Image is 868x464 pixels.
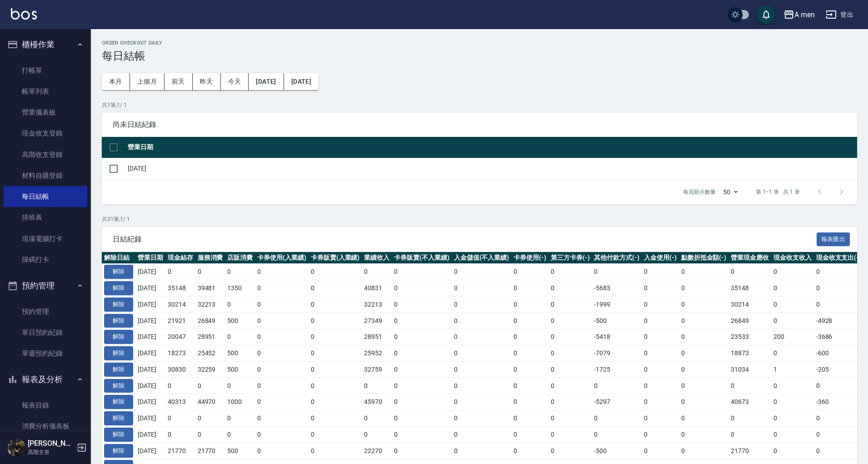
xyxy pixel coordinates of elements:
td: 20047 [165,329,195,345]
td: 0 [679,264,729,280]
td: 25952 [362,345,392,362]
td: 0 [255,443,309,459]
td: 0 [592,426,642,443]
td: 25452 [195,345,225,362]
a: 單日預約紀錄 [4,322,87,343]
td: 0 [679,410,729,427]
th: 卡券販賣(不入業績) [392,252,452,264]
td: 26849 [728,313,771,329]
td: 0 [309,426,362,443]
td: [DATE] [135,296,165,313]
td: 0 [309,394,362,410]
td: 0 [549,264,592,280]
td: 0 [225,329,255,345]
td: 0 [549,410,592,427]
td: 0 [511,361,549,378]
td: 0 [679,280,729,297]
td: 0 [225,296,255,313]
td: 0 [452,280,512,297]
td: 0 [255,394,309,410]
th: 營業日期 [125,137,857,158]
td: 0 [452,296,512,313]
td: 0 [511,264,549,280]
td: 0 [362,426,392,443]
th: 店販消費 [225,252,255,264]
td: 0 [392,296,452,313]
td: 0 [392,280,452,297]
td: -4928 [814,313,864,329]
td: 30830 [165,361,195,378]
td: [DATE] [135,410,165,427]
a: 單週預約紀錄 [4,343,87,364]
td: 0 [642,280,679,297]
td: 0 [195,378,225,394]
th: 點數折抵金額(-) [679,252,729,264]
td: -5683 [592,280,642,297]
td: 0 [452,264,512,280]
td: 31034 [728,361,771,378]
td: 0 [392,329,452,345]
td: 0 [452,329,512,345]
td: 0 [679,313,729,329]
td: 40673 [728,394,771,410]
button: 預約管理 [4,274,87,298]
a: 營業儀表板 [4,102,87,123]
td: 0 [392,426,452,443]
td: 32259 [195,361,225,378]
button: 解除 [104,330,133,344]
td: 27349 [362,313,392,329]
td: 0 [549,313,592,329]
a: 現場電腦打卡 [4,228,87,249]
td: 0 [679,378,729,394]
td: -3686 [814,329,864,345]
td: 0 [309,361,362,378]
td: -600 [814,345,864,362]
td: 0 [309,443,362,459]
td: 0 [392,410,452,427]
td: 0 [679,361,729,378]
td: 500 [225,313,255,329]
td: [DATE] [135,378,165,394]
td: 30214 [728,296,771,313]
td: [DATE] [135,426,165,443]
td: 0 [592,410,642,427]
button: 解除 [104,265,133,279]
img: Person [7,439,25,457]
p: 共 31 筆, 1 / 1 [102,215,857,223]
a: 排班表 [4,207,87,228]
a: 現金收支登錄 [4,123,87,144]
div: A men [794,9,815,20]
button: 解除 [104,363,133,377]
th: 現金收支收入 [771,252,814,264]
td: -500 [592,313,642,329]
td: 0 [549,361,592,378]
button: [DATE] [284,73,319,90]
button: [DATE] [249,73,284,90]
td: 0 [452,345,512,362]
a: 帳單列表 [4,81,87,102]
td: 23533 [728,329,771,345]
button: 上個月 [130,73,165,90]
th: 現金結存 [165,252,195,264]
td: 0 [392,443,452,459]
td: 0 [771,378,814,394]
td: 0 [814,443,864,459]
td: 0 [452,313,512,329]
td: 0 [255,329,309,345]
td: 0 [771,345,814,362]
button: 解除 [104,428,133,442]
a: 預約管理 [4,301,87,322]
td: 0 [362,378,392,394]
td: 0 [511,296,549,313]
td: -5297 [592,394,642,410]
td: 0 [511,394,549,410]
td: 0 [309,410,362,427]
button: 櫃檯作業 [4,33,87,56]
td: -1725 [592,361,642,378]
td: -7079 [592,345,642,362]
td: 0 [592,378,642,394]
th: 其他付款方式(-) [592,252,642,264]
td: 0 [452,426,512,443]
td: -5418 [592,329,642,345]
td: 0 [642,410,679,427]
